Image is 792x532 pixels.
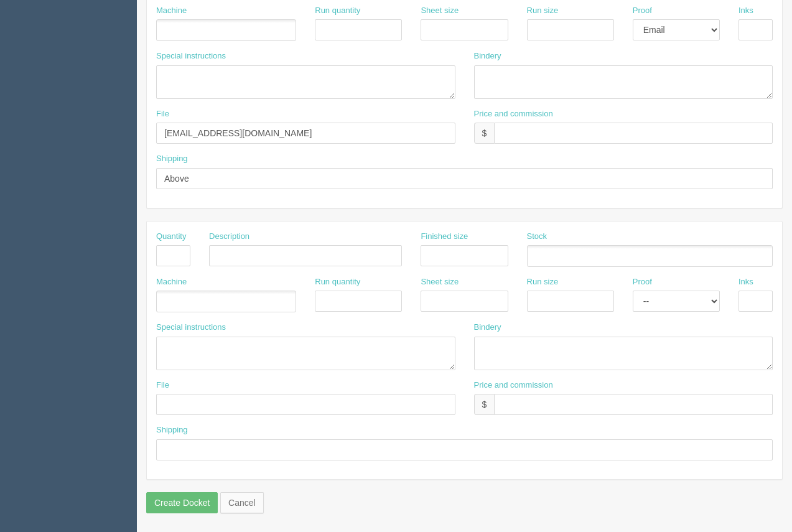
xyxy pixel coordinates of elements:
label: Run quantity [315,5,360,17]
label: Description [209,231,249,243]
label: Machine [156,5,187,17]
label: Inks [738,5,753,17]
div: $ [474,394,495,415]
label: Machine [156,276,187,288]
label: Run size [527,276,559,288]
span: translation missing: en.helpers.links.cancel [228,498,256,508]
label: Proof [633,5,652,17]
label: Special instructions [156,322,226,334]
label: Price and commission [474,380,553,391]
label: Finished size [421,231,468,243]
label: Shipping [156,424,188,436]
label: File [156,108,169,120]
label: Run size [527,5,559,17]
label: Inks [738,276,753,288]
div: $ [474,123,495,144]
a: Cancel [220,492,264,513]
label: Sheet size [421,5,459,17]
label: Run quantity [315,276,360,288]
label: Stock [527,231,547,243]
label: Shipping [156,153,188,165]
label: Special instructions [156,50,226,62]
label: Quantity [156,231,186,243]
label: Proof [633,276,652,288]
label: Bindery [474,322,501,334]
label: File [156,380,169,391]
label: Price and commission [474,108,553,120]
label: Sheet size [421,276,459,288]
label: Bindery [474,50,501,62]
input: Create Docket [146,492,218,513]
